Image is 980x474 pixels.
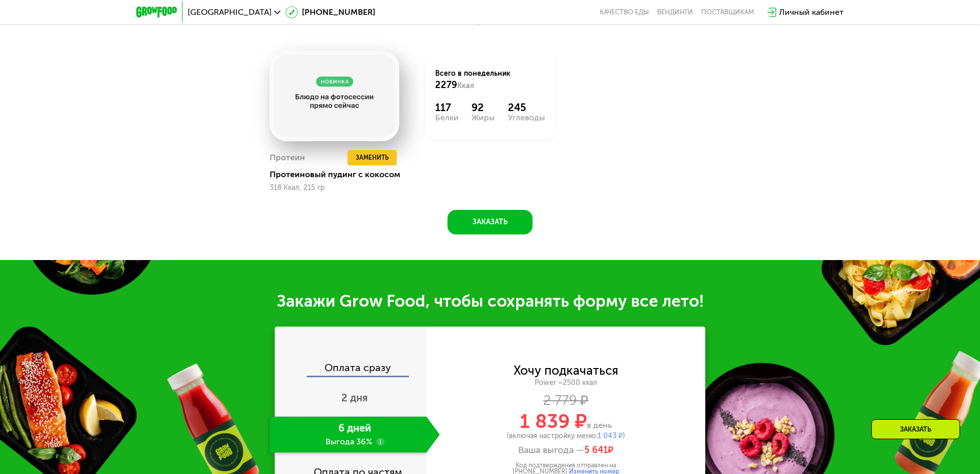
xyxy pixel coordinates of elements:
div: Power ~2500 ккал [426,378,705,387]
a: [PHONE_NUMBER] [285,6,375,18]
div: Углеводы [508,114,545,122]
div: 92 [472,101,495,114]
span: 2279 [435,79,457,91]
div: Протеиновый пудинг с кокосом [270,169,407,180]
button: Заказать [447,210,533,234]
div: 245 [508,101,545,114]
div: Протеин [270,150,305,165]
div: (включая настройку меню: ) [426,433,705,440]
div: 318 Ккал, 215 гр [270,184,399,192]
div: Белки [435,114,459,122]
div: поставщикам [701,8,754,16]
span: 2 дня [341,392,368,404]
span: ₽ [584,445,614,456]
div: 2 779 ₽ [426,395,705,406]
button: Заменить [348,150,397,165]
div: 117 [435,101,459,114]
div: Оплата сразу [276,362,426,376]
div: Всего в понедельник [435,69,544,91]
div: Заказать [871,419,960,439]
span: 1 043 ₽ [598,432,623,440]
span: Заменить [356,153,389,163]
div: Личный кабинет [779,6,844,18]
span: [GEOGRAPHIC_DATA] [188,8,272,16]
span: 5 641 [584,444,608,456]
a: Качество еды [600,8,649,16]
div: Ваша выгода — [426,445,705,456]
span: Ккал [457,81,474,90]
span: 1 839 ₽ [520,410,587,433]
span: в день [587,420,612,430]
div: Хочу подкачаться [514,365,618,376]
div: Жиры [472,114,495,122]
a: Вендинги [657,8,693,16]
